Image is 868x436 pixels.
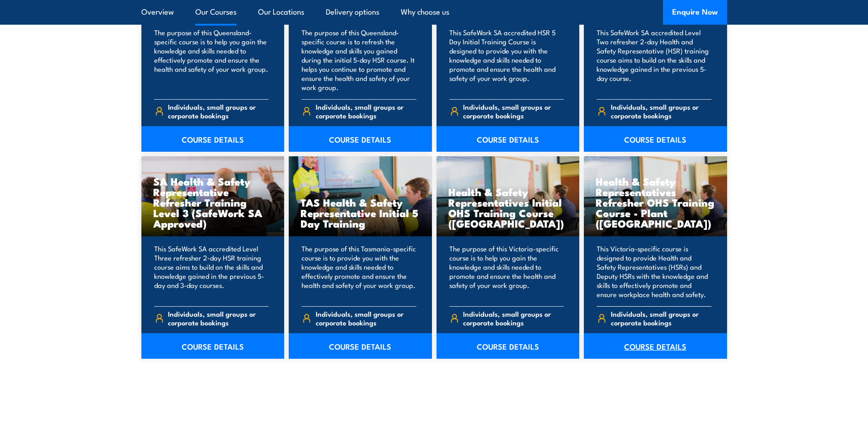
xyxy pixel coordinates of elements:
[611,102,712,120] span: Individuals, small groups or corporate bookings
[596,176,715,229] h3: Health & Safety Representatives Refresher OHS Training Course - Plant ([GEOGRAPHIC_DATA])
[316,309,416,327] span: Individuals, small groups or corporate bookings
[141,126,285,152] a: COURSE DETAILS
[597,244,712,299] p: This Victoria-specific course is designed to provide Health and Safety Representatives (HSRs) and...
[154,244,269,299] p: This SafeWork SA accredited Level Three refresher 2-day HSR training course aims to build on the ...
[141,333,285,359] a: COURSE DETAILS
[611,309,712,327] span: Individuals, small groups or corporate bookings
[289,126,432,152] a: COURSE DETAILS
[154,28,269,92] p: The purpose of this Queensland-specific course is to help you gain the knowledge and skills neede...
[448,186,568,229] h3: Health & Safety Representatives Initial OHS Training Course ([GEOGRAPHIC_DATA])
[437,126,580,152] a: COURSE DETAILS
[168,102,269,120] span: Individuals, small groups or corporate bookings
[584,333,727,359] a: COURSE DETAILS
[597,28,712,92] p: This SafeWork SA accredited Level Two refresher 2-day Health and Safety Representative (HSR) trai...
[168,309,269,327] span: Individuals, small groups or corporate bookings
[316,102,416,120] span: Individuals, small groups or corporate bookings
[437,333,580,359] a: COURSE DETAILS
[449,28,564,92] p: This SafeWork SA accredited HSR 5 Day Initial Training Course is designed to provide you with the...
[449,244,564,299] p: The purpose of this Victoria-specific course is to help you gain the knowledge and skills needed ...
[289,333,432,359] a: COURSE DETAILS
[302,28,416,92] p: The purpose of this Queensland-specific course is to refresh the knowledge and skills you gained ...
[584,126,727,152] a: COURSE DETAILS
[463,309,564,327] span: Individuals, small groups or corporate bookings
[153,176,273,229] h3: SA Health & Safety Representative Refresher Training Level 3 (SafeWork SA Approved)
[302,244,416,299] p: The purpose of this Tasmania-specific course is to provide you with the knowledge and skills need...
[301,197,420,229] h3: TAS Health & Safety Representative Initial 5 Day Training
[463,102,564,120] span: Individuals, small groups or corporate bookings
